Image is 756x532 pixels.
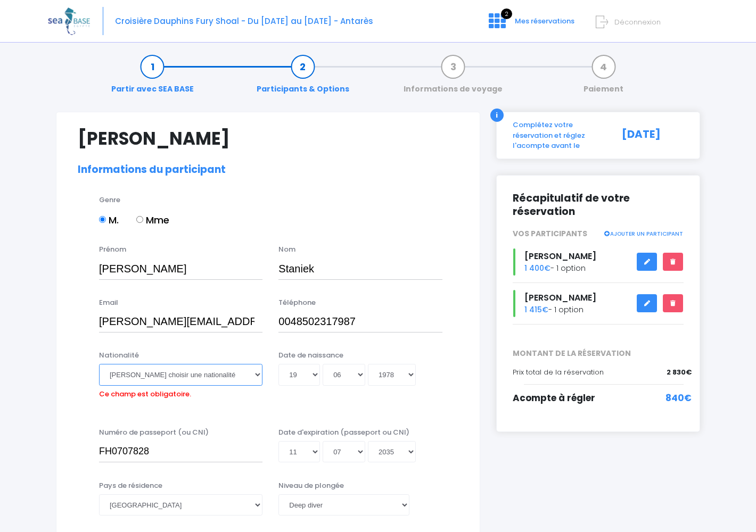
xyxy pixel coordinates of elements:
div: [DATE] [614,120,692,151]
a: AJOUTER UN PARTICIPANT [603,228,683,238]
span: 1 400€ [524,263,550,273]
a: Informations de voyage [398,61,508,95]
h2: Informations du participant [78,164,458,176]
label: Ce champ est obligatoire. [99,386,191,400]
h2: Récapitulatif de votre réservation [513,192,684,218]
span: Déconnexion [614,17,661,27]
label: Niveau de plongée [278,480,344,491]
label: Prénom [99,244,126,255]
label: Date d'expiration (passeport ou CNI) [278,427,409,438]
div: i [490,109,504,122]
label: Téléphone [278,297,316,308]
input: Mme [136,216,143,223]
a: Paiement [578,61,629,95]
span: 2 830€ [667,367,692,378]
span: [PERSON_NAME] [524,250,596,262]
label: Nom [278,244,295,255]
div: - 1 option [505,248,692,276]
h1: [PERSON_NAME] [78,128,458,149]
span: 1 415€ [524,304,548,315]
span: Croisière Dauphins Fury Shoal - Du [DATE] au [DATE] - Antarès [115,15,373,27]
a: 2 Mes réservations [480,20,581,30]
label: Numéro de passeport (ou CNI) [99,427,209,438]
label: Genre [99,195,120,205]
label: M. [99,213,119,227]
label: Pays de résidence [99,480,162,491]
input: M. [99,216,106,223]
label: Mme [136,213,169,227]
label: Date de naissance [278,350,343,361]
span: Mes réservations [515,16,574,26]
label: Nationalité [99,350,139,361]
a: Partir avec SEA BASE [106,61,199,95]
span: 840€ [665,392,692,405]
label: Email [99,297,118,308]
div: - 1 option [505,290,692,317]
span: [PERSON_NAME] [524,292,596,304]
div: VOS PARTICIPANTS [505,228,692,239]
div: Complétez votre réservation et réglez l'acompte avant le [505,120,614,151]
span: Acompte à régler [513,392,595,404]
span: Prix total de la réservation [513,367,604,377]
span: MONTANT DE LA RÉSERVATION [505,348,692,359]
a: Participants & Options [251,61,355,95]
span: 2 [501,9,512,19]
